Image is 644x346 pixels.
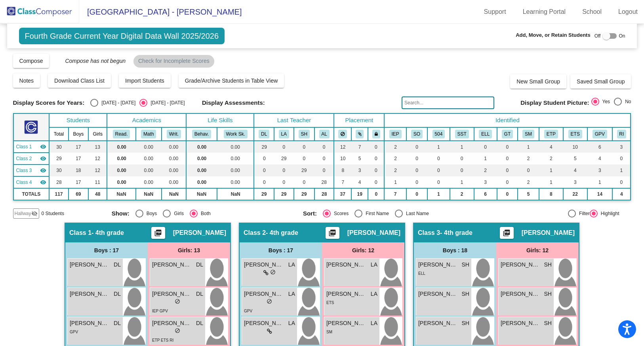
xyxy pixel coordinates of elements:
span: DL [114,319,121,327]
td: 1 [427,141,450,153]
a: School [576,6,608,18]
td: 30 [49,164,68,176]
td: 0.00 [107,176,135,188]
td: 12 [88,164,107,176]
td: 17 [69,141,88,153]
span: LA [371,319,377,327]
span: LA [288,290,295,298]
span: Sort: [303,210,317,217]
td: 3 [351,164,368,176]
button: SO [411,130,423,138]
button: RI [617,130,627,138]
button: Import Students [119,74,171,88]
div: Boys : 18 [414,242,496,258]
button: New Small Group [510,74,566,89]
td: 4 [612,188,631,200]
div: First Name [362,210,389,217]
span: 0 Students [42,210,64,217]
th: Keep with students [351,127,368,141]
td: 1 [587,176,612,188]
button: Math [141,130,156,138]
td: 7 [351,141,368,153]
td: 5 [351,153,368,164]
mat-icon: picture_as_pdf [502,229,511,240]
td: 18 [69,164,88,176]
td: 10 [563,141,587,153]
button: Grade/Archive Students in Table View [179,74,284,88]
td: 0.00 [162,141,186,153]
span: Display Assessments: [202,99,265,106]
span: DL [196,290,203,298]
th: Lori Arbucci [274,127,294,141]
mat-chip: Check for Incomplete Scores [133,55,214,68]
span: LA [288,319,295,327]
span: Display Student Picture: [520,99,589,106]
div: Both [198,210,211,217]
th: Keep away students [334,127,351,141]
span: [PERSON_NAME] [70,261,109,269]
td: 1 [539,164,563,176]
td: 28 [314,188,334,200]
td: 29 [49,153,68,164]
td: 0.00 [217,153,254,164]
mat-icon: picture_as_pdf [153,229,163,240]
td: 0 [427,176,450,188]
td: 5 [518,188,539,200]
td: 0.00 [107,141,135,153]
mat-icon: visibility [40,144,46,150]
button: AL [319,130,330,138]
span: Compose has not begun [57,58,126,64]
span: LA [371,261,377,269]
th: Life Skills [186,113,254,127]
td: Aimee Lee - 4th grade [13,176,50,188]
td: 0 [294,153,314,164]
td: 0 [474,141,497,153]
button: Print Students Details [326,227,339,239]
td: 4 [587,153,612,164]
td: 29 [274,188,294,200]
span: Show: [112,210,130,217]
td: 69 [69,188,88,200]
button: Print Students Details [151,227,165,239]
button: SST [455,130,469,138]
th: Individualized Education Plan [384,127,406,141]
td: 0.00 [186,176,217,188]
td: NaN [162,188,186,200]
th: 504 Plan [427,127,450,141]
td: 0 [294,141,314,153]
span: [PERSON_NAME] [326,319,366,327]
td: 0.00 [136,153,162,164]
mat-icon: picture_as_pdf [328,229,337,240]
span: [PERSON_NAME] [152,290,192,298]
span: New Small Group [516,78,560,85]
button: GT [502,130,513,138]
span: Compose [19,58,43,64]
td: 0 [497,141,518,153]
th: Academics [107,113,186,127]
td: Lori Arbucci - 4th grade [13,153,50,164]
td: 3 [474,176,497,188]
td: 0.00 [107,153,135,164]
button: LA [279,130,289,138]
mat-icon: visibility_off [31,210,38,217]
div: Last Name [403,210,429,217]
td: 37 [334,188,351,200]
td: 2 [384,164,406,176]
button: DL [259,130,269,138]
td: 0 [406,141,427,153]
td: 14 [587,188,612,200]
button: ELL [479,130,492,138]
td: NaN [107,188,135,200]
td: 0 [254,164,274,176]
th: Speech Only [406,127,427,141]
span: do_not_disturb_alt [267,299,272,304]
div: [DATE] - [DATE] [98,99,135,106]
span: [PERSON_NAME] [501,290,540,298]
th: Staff Member [518,127,539,141]
td: 0 [254,153,274,164]
button: Work Sk. [224,130,248,138]
button: Writ. [167,130,181,138]
span: [PERSON_NAME] [244,290,284,298]
th: Boys [69,127,88,141]
button: ETP [544,130,558,138]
